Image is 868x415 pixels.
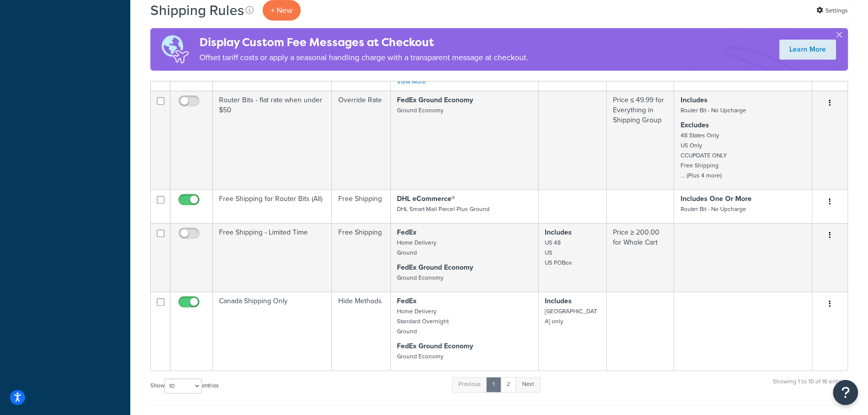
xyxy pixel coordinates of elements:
a: Settings [816,4,848,18]
small: US 48 US US POBox [545,238,572,267]
small: Home Delivery Standard Overnight Ground [397,307,449,336]
strong: FedEx Ground Economy [397,341,473,351]
td: Price ≥ 200.00 for Whole Cart [607,223,675,292]
strong: Includes [680,95,707,105]
strong: DHL eCommerce® [397,193,455,204]
h4: Display Custom Fee Messages at Checkout [199,34,528,51]
h1: Shipping Rules [150,1,244,20]
label: Show entries [150,378,219,393]
small: Ground Economy [397,273,444,282]
small: Home Delivery Ground [397,238,437,257]
strong: Excludes [680,120,709,130]
a: View More [397,77,426,86]
strong: Includes [545,296,572,306]
a: 1 [486,377,501,392]
strong: FedEx [397,296,416,306]
td: Router Bits - flat rate when under $50 [213,91,332,189]
small: DHL Smart Mail Parcel Plus Ground [397,204,490,214]
a: Learn More [779,40,836,60]
td: Free Shipping - Limited Time [213,223,332,292]
td: Price ≤ 49.99 for Everything in Shipping Group [607,91,675,189]
td: Free Shipping [332,189,390,223]
td: Free Shipping [332,223,390,292]
p: Offset tariff costs or apply a seasonal handling charge with a transparent message at checkout. [199,51,528,65]
small: Ground Economy [397,352,444,361]
small: 48 States Only US Only CCUPDATE ONLY Free Shipping ... (Plus 4 more) [680,131,726,180]
small: Ground Economy [397,106,444,115]
td: Override Rate [332,91,390,189]
a: Previous [452,377,487,392]
strong: Includes One Or More [680,193,751,204]
small: [GEOGRAPHIC_DATA] only [545,307,597,326]
td: Hide Methods [332,292,390,370]
img: duties-banner-06bc72dcb5fe05cb3f9472aba00be2ae8eb53ab6f0d8bb03d382ba314ac3c341.png [150,28,199,71]
strong: FedEx Ground Economy [397,262,473,273]
a: 2 [500,377,517,392]
td: Canada Shipping Only [213,292,332,370]
td: Free Shipping for Router Bits (All) [213,189,332,223]
button: Open Resource Center [833,380,858,405]
select: Showentries [164,378,202,393]
strong: Includes [545,227,572,238]
div: Showing 1 to 10 of 16 entries [773,376,848,397]
small: Router Bit - No Upcharge [680,106,746,115]
strong: FedEx Ground Economy [397,95,473,105]
strong: FedEx [397,227,416,238]
small: Router Bit - No Upcharge [680,204,746,214]
a: Next [516,377,540,392]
